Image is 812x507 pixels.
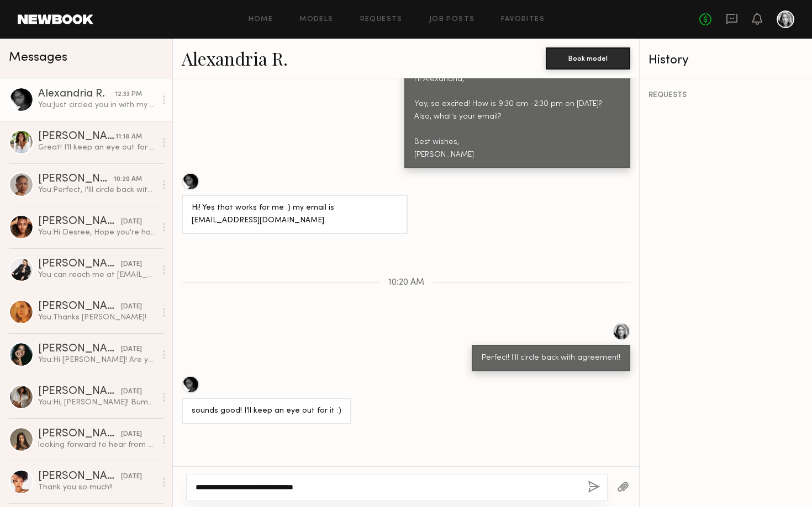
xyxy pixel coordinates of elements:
[38,142,156,153] div: Great! I’ll keep an eye out for it thank you!
[360,16,403,23] a: Requests
[38,429,121,440] div: [PERSON_NAME]
[38,174,114,185] div: [PERSON_NAME]
[38,216,121,227] div: [PERSON_NAME]
[38,301,121,312] div: [PERSON_NAME]
[38,312,156,323] div: You: Thanks [PERSON_NAME]!
[38,185,156,195] div: You: Perfect, I'lll circle back with agreement!
[192,405,341,418] div: sounds good! I’ll keep an eye out for it :)
[121,302,142,312] div: [DATE]
[115,132,142,142] div: 11:18 AM
[192,202,398,227] div: Hi! Yes that works for me :) my email is [EMAIL_ADDRESS][DOMAIN_NAME]
[648,54,803,67] div: History
[182,46,288,70] a: Alexandria R.
[9,51,67,64] span: Messages
[546,47,630,70] button: Book model
[38,397,156,408] div: You: Hi, [PERSON_NAME]! Bumping this!
[249,16,273,23] a: Home
[38,131,115,142] div: [PERSON_NAME]
[115,89,142,100] div: 12:33 PM
[299,16,333,23] a: Models
[38,270,156,280] div: You can reach me at [EMAIL_ADDRESS][DOMAIN_NAME]
[121,472,142,482] div: [DATE]
[388,278,424,287] span: 10:20 AM
[546,53,630,62] a: Book model
[38,344,121,355] div: [PERSON_NAME]
[38,386,121,397] div: [PERSON_NAME]
[38,355,156,365] div: You: Hi [PERSON_NAME]! Are you by chance available [DATE][DATE]? Have a shoot for MAC Cosmetics' ...
[121,344,142,355] div: [DATE]
[114,174,142,185] div: 10:20 AM
[38,482,156,493] div: Thank you so much!!
[38,259,121,270] div: [PERSON_NAME]
[38,89,115,100] div: Alexandria R.
[648,92,803,99] div: REQUESTS
[414,73,620,162] div: Hi Alexandria, Yay, so excited! How is 9:30 am -2:30 pm on [DATE]? Also, what's your email? Best ...
[121,259,142,270] div: [DATE]
[121,429,142,440] div: [DATE]
[38,227,156,238] div: You: Hi Desree, Hope you're having a great day! I wanted to check if you might be available on ei...
[501,16,545,23] a: Favorites
[121,217,142,227] div: [DATE]
[38,471,121,482] div: [PERSON_NAME]
[429,16,475,23] a: Job Posts
[482,352,620,365] div: Perfect! I'll circle back with agreement!
[38,440,156,450] div: looking forward to hear from you soon:)
[121,387,142,397] div: [DATE]
[38,100,156,110] div: You: Just circled you in with my colleague :) excited to work with you!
